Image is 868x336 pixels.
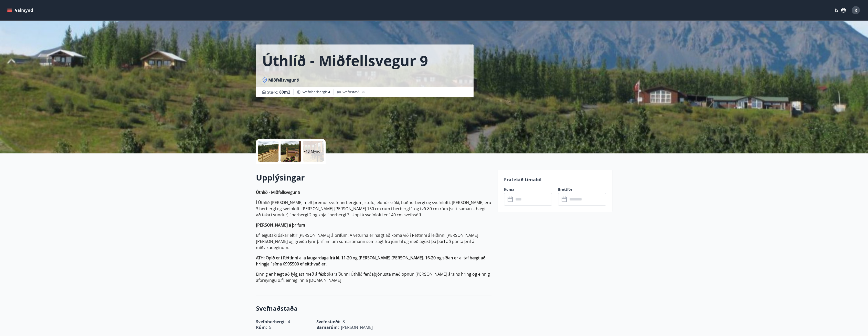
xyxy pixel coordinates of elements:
span: 80 m2 [279,89,290,95]
label: Brottför [558,187,606,192]
span: Barnarúm : [316,324,339,330]
label: Koma [504,187,552,192]
span: Stærð : [267,89,290,95]
h2: Upplýsingar [256,172,491,183]
p: Í Úthlíð [PERSON_NAME] með þremur svefnherbergjum, stofu, eldhúskróki, baðherbergi og svefnlofti.... [256,199,491,218]
span: Svefnherbergi : [302,89,330,95]
h3: Svefnaðstaða [256,304,491,313]
strong: ATH: Opið er í Réttinni alla laugardaga frá kl. 11-20 og [PERSON_NAME] [PERSON_NAME]. 16-20 og sí... [256,255,486,267]
span: Svefnstæði : [342,89,365,95]
p: +13 Myndir [304,149,323,154]
p: Ef leigutaki óskar eftir [PERSON_NAME] á þrifum: Á veturna er hægt að koma við í Réttinni á leiði... [256,232,491,251]
strong: [PERSON_NAME] á þrifum [256,222,305,228]
span: 4 [328,89,330,94]
h1: Úthlíð - Miðfellsvegur 9 [262,51,428,70]
strong: Úthlíð - Miðfellsvegur 9 [256,189,300,195]
button: R [850,4,862,16]
span: Rúm : [256,324,267,330]
p: Frátekið tímabil [504,176,606,183]
span: R [854,7,857,13]
p: Einnig er hægt að fylgjast með á fésbókarsíðunni Úthlíð ferðaþjónusta með opnun [PERSON_NAME] árs... [256,271,491,283]
button: menu [6,6,35,15]
button: ÍS [832,6,849,15]
span: 8 [362,89,365,94]
span: 5 [269,324,271,330]
span: [PERSON_NAME] [341,324,373,330]
span: Miðfellsvegur 9 [268,77,299,83]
